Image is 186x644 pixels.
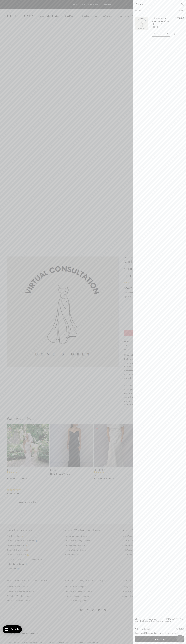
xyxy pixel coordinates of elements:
input: Quantity for Virtual Wedding Dress Consultation (up to 45 mins) [158,30,164,37]
h2: Your cart [135,2,148,6]
th: Total [160,10,184,14]
small: Tax included. and discounts calculated at checkout. [135,632,184,634]
button: Remove Virtual Wedding Dress Consultation (up to 45 mins) [172,31,177,36]
span: Share your special date here (MM/DD/YY) + Any specific instructions for your order. [135,618,184,622]
button: Check out [135,636,184,642]
a: Shipping [145,632,152,634]
div: Rewards [10,628,19,631]
th: Product [135,10,160,14]
div: $30.00 [152,26,172,28]
button: Write a review [155,4,173,8]
p: $30.00 [176,628,184,630]
summary: Share your special date here (MM/DD/YY) + Any specific instructions for your order. [135,616,184,624]
h2: Estimated total [135,628,150,630]
a: Write a review [18,15,29,17]
button: Close [179,1,185,7]
a: Virtual Wedding Dress Consultation (up to 45 mins) [152,17,172,25]
button: Open chatbox [176,635,184,642]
